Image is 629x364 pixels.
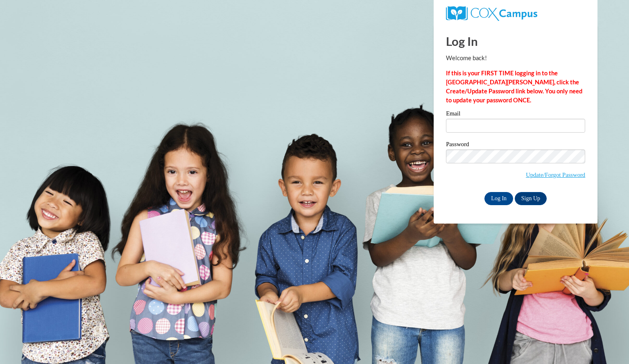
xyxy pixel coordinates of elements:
[526,172,585,178] a: Update/Forgot Password
[446,6,537,21] img: COX Campus
[446,33,585,50] h1: Log In
[484,192,513,205] input: Log In
[446,54,585,63] p: Welcome back!
[446,111,585,119] label: Email
[446,70,582,104] strong: If this is your FIRST TIME logging in to the [GEOGRAPHIC_DATA][PERSON_NAME], click the Create/Upd...
[515,192,547,205] a: Sign Up
[446,141,585,149] label: Password
[446,9,537,16] a: COX Campus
